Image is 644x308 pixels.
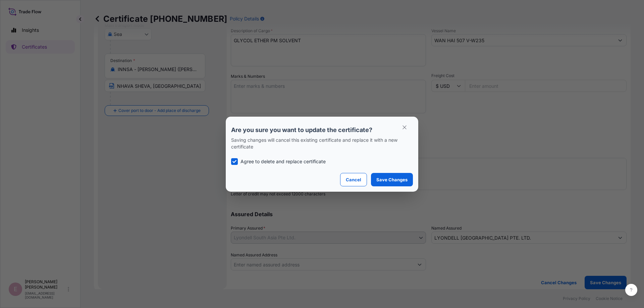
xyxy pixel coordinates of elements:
button: Cancel [340,173,367,186]
button: Save Changes [371,173,413,186]
p: Are you sure you want to update the certificate? [231,126,413,134]
p: Saving changes will cancel this existing certificate and replace it with a new certificate [231,137,413,150]
p: Agree to delete and replace certificate [240,158,326,165]
p: Cancel [346,176,361,183]
p: Save Changes [376,176,408,183]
